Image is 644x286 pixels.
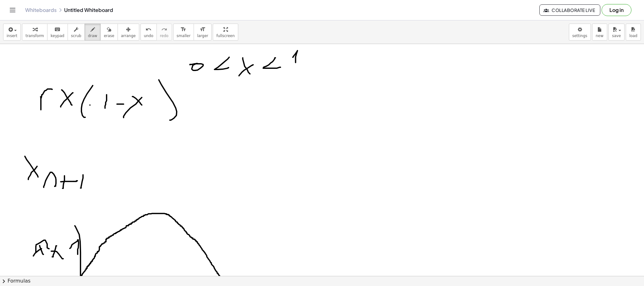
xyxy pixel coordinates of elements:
[194,24,212,41] button: format_sizelarger
[216,34,234,38] span: fullscreen
[7,34,17,38] span: insert
[144,34,153,38] span: undo
[54,26,60,33] i: keyboard
[25,7,57,13] a: Whiteboards
[161,26,167,33] i: redo
[88,34,97,38] span: draw
[177,34,190,38] span: smaller
[104,34,114,38] span: erase
[200,26,206,33] i: format_size
[3,24,21,41] button: insert
[121,34,136,38] span: arrange
[545,7,595,13] span: Collaborate Live
[608,24,625,41] button: save
[612,34,621,38] span: save
[596,34,603,38] span: new
[8,5,18,15] button: Toggle navigation
[629,34,637,38] span: load
[140,24,157,41] button: undoundo
[100,24,118,41] button: erase
[180,26,186,33] i: format_size
[157,24,172,41] button: redoredo
[592,24,607,41] button: new
[160,34,168,38] span: redo
[51,34,64,38] span: keypad
[572,34,587,38] span: settings
[626,24,641,41] button: load
[146,26,151,33] i: undo
[22,24,47,41] button: transform
[197,34,208,38] span: larger
[68,24,85,41] button: scrub
[118,24,139,41] button: arrange
[85,24,101,41] button: draw
[25,34,44,38] span: transform
[213,24,238,41] button: fullscreen
[47,24,68,41] button: keyboardkeypad
[173,24,194,41] button: format_sizesmaller
[539,4,600,16] button: Collaborate Live
[569,24,591,41] button: settings
[602,4,631,16] button: Log in
[71,34,81,38] span: scrub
